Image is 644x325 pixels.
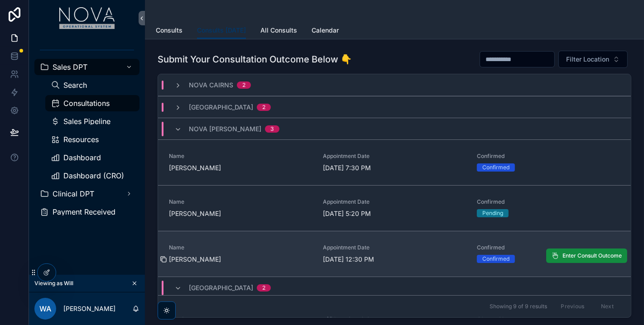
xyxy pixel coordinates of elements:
[312,22,339,40] a: Calendar
[158,53,352,66] h1: Submit Your Consultation Outcome Below 👇
[482,163,509,172] div: Confirmed
[63,81,87,89] span: Search
[29,36,145,232] div: scrollable content
[262,104,265,111] div: 2
[482,255,509,263] div: Confirmed
[482,209,503,217] div: Pending
[546,249,627,263] button: Enter Consult Outcome
[34,204,139,220] a: Payment Received
[490,303,547,310] span: Showing 9 of 9 results
[262,284,265,292] div: 2
[63,172,124,179] span: Dashboard (CRO)
[39,303,51,314] span: WA
[34,59,139,75] a: Sales DPT
[189,283,253,292] span: [GEOGRAPHIC_DATA]
[312,26,339,35] span: Calendar
[562,252,622,259] span: Enter Consult Outcome
[53,190,94,197] span: Clinical DPT
[323,209,466,218] span: [DATE] 5:20 PM
[477,153,620,160] span: Confirmed
[63,100,110,107] span: Consultations
[158,231,631,277] a: Name[PERSON_NAME]Appointment Date[DATE] 12:30 PMConfirmedConfirmedEnter Consult Outcome
[558,51,628,68] button: Select Button
[189,81,233,90] span: Nova Cairns
[45,131,139,148] a: Resources
[63,154,101,161] span: Dashboard
[45,167,139,184] a: Dashboard (CRO)
[323,153,466,160] span: Appointment Date
[53,63,87,71] span: Sales DPT
[156,26,183,35] span: Consults
[323,255,466,264] span: [DATE] 12:30 PM
[189,124,261,134] span: Nova [PERSON_NAME]
[45,95,139,111] a: Consultations
[270,125,274,133] div: 3
[260,22,297,40] a: All Consults
[477,244,620,251] span: Confirmed
[323,163,466,172] span: [DATE] 7:30 PM
[197,26,246,35] span: Consults [DATE]
[169,198,312,206] span: Name
[169,244,312,251] span: Name
[169,255,312,264] span: [PERSON_NAME]
[53,208,115,215] span: Payment Received
[260,26,297,35] span: All Consults
[158,185,631,231] a: Name[PERSON_NAME]Appointment Date[DATE] 5:20 PMConfirmedPending
[323,198,466,206] span: Appointment Date
[45,149,139,166] a: Dashboard
[197,22,246,39] a: Consults [DATE]
[63,136,99,143] span: Resources
[34,280,73,287] span: Viewing as Will
[323,244,466,251] span: Appointment Date
[156,22,183,40] a: Consults
[169,153,312,160] span: Name
[45,113,139,129] a: Sales Pipeline
[158,139,631,185] a: Name[PERSON_NAME]Appointment Date[DATE] 7:30 PMConfirmedConfirmed
[34,186,139,202] a: Clinical DPT
[59,7,115,29] img: App logo
[169,163,312,172] span: [PERSON_NAME]
[477,198,620,206] span: Confirmed
[189,103,253,112] span: [GEOGRAPHIC_DATA]
[242,81,245,89] div: 2
[169,209,312,218] span: [PERSON_NAME]
[45,77,139,93] a: Search
[63,118,111,125] span: Sales Pipeline
[63,304,115,313] p: [PERSON_NAME]
[566,55,609,64] span: Filter Location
